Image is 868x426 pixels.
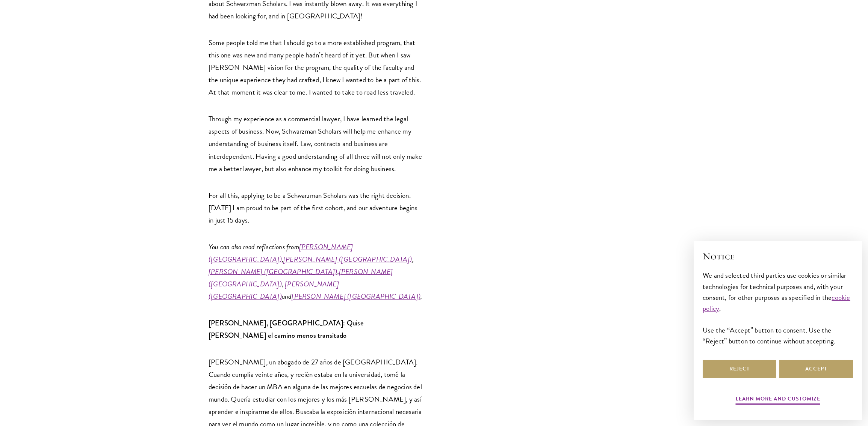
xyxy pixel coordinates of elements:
button: Learn more and customize [736,394,820,406]
em: You can also read reflections from , , , , [209,241,422,302]
a: [PERSON_NAME] ([GEOGRAPHIC_DATA]) [292,291,420,302]
a: [PERSON_NAME] ([GEOGRAPHIC_DATA]) [209,266,393,289]
a: ) [280,254,282,265]
button: Reject [703,360,776,378]
p: For all this, applying to be a Schwarzman Scholars was the right decision. [DATE] I am proud to b... [209,189,423,226]
a: cookie policy [703,292,850,314]
a: [PERSON_NAME] ([GEOGRAPHIC_DATA]) [209,278,339,302]
button: Accept [779,360,853,378]
p: Through my experience as a commercial lawyer, I have learned the legal aspects of business. Now, ... [209,113,423,175]
a: [PERSON_NAME] ([GEOGRAPHIC_DATA]) [209,266,337,277]
a: [PERSON_NAME] ([GEOGRAPHIC_DATA] [209,241,353,265]
strong: [PERSON_NAME], [GEOGRAPHIC_DATA]: Quise [PERSON_NAME] el camino menos transitado [209,318,364,340]
div: We and selected third parties use cookies or similar technologies for technical purposes and, wit... [703,270,853,346]
em: nd . [285,291,422,302]
a: [PERSON_NAME] ([GEOGRAPHIC_DATA]) [283,254,412,265]
em: a [209,278,422,302]
h2: Notice [703,250,853,263]
p: Some people told me that I should go to a more established program, that this one was new and man... [209,36,423,98]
